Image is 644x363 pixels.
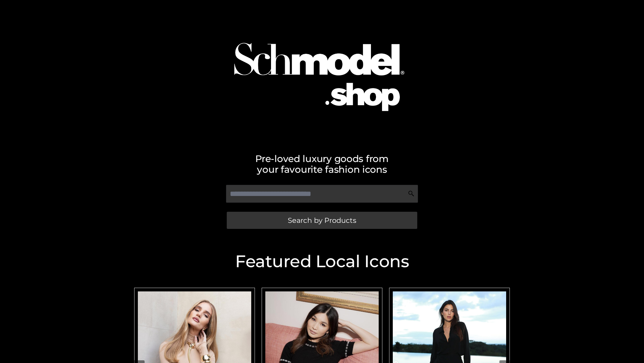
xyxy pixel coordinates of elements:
span: Search by Products [288,217,356,224]
img: Search Icon [408,190,415,197]
h2: Featured Local Icons​ [131,253,513,270]
h2: Pre-loved luxury goods from your favourite fashion icons [131,153,513,175]
a: Search by Products [227,212,417,229]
